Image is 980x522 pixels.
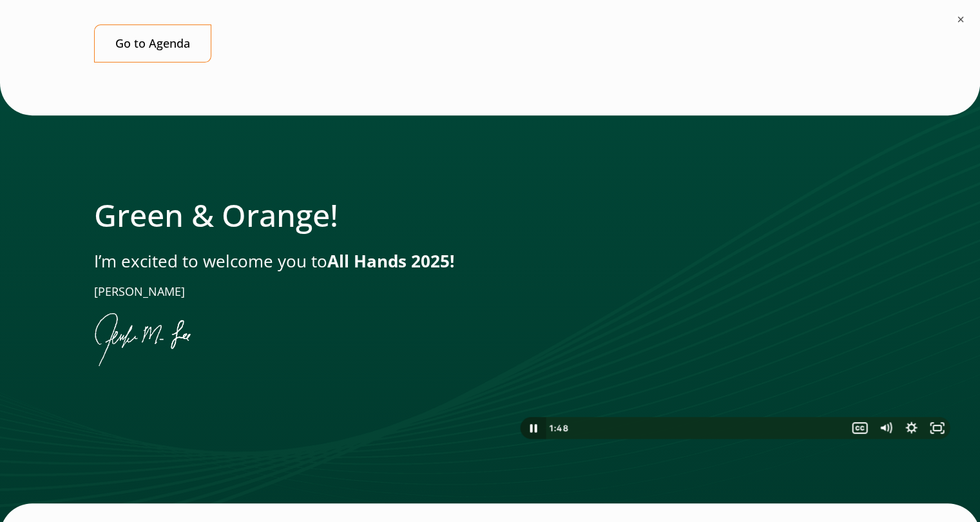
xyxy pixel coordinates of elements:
[954,13,967,26] button: ×
[94,24,211,63] a: Go to Agenda
[327,249,454,273] strong: All Hands 2025!
[94,284,464,300] p: [PERSON_NAME]
[94,197,464,234] h2: Green & Orange!
[94,249,464,273] p: I’m excited to welcome you to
